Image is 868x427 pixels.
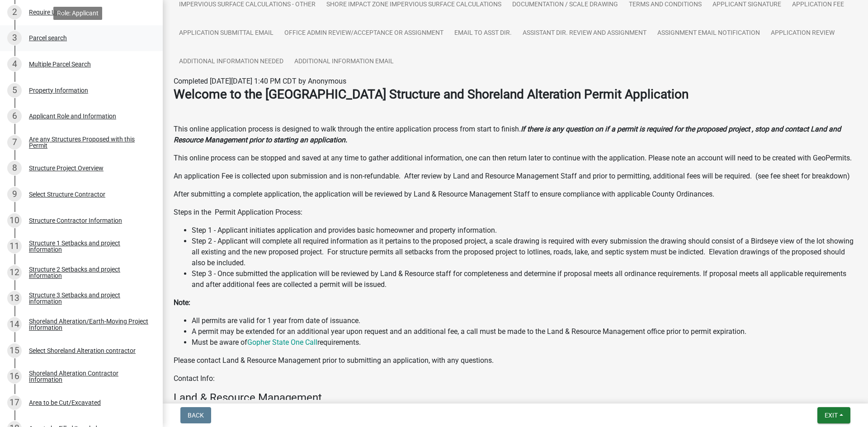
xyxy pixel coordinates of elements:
[174,298,190,307] strong: Note:
[247,338,317,347] a: Gopher State One Call
[174,171,857,182] p: An application Fee is collected upon submission and is non-refundable. After review by Land and R...
[174,77,346,85] span: Completed [DATE][DATE] 1:40 PM CDT by Anonymous
[29,165,104,171] div: Structure Project Overview
[29,347,136,354] div: Select Shoreland Alteration contractor
[174,47,289,76] a: Additional Information Needed
[7,161,22,175] div: 8
[174,124,857,145] p: This online application process is designed to walk through the entire application process from s...
[7,395,22,410] div: 17
[7,135,22,150] div: 7
[29,266,148,279] div: Structure 2 Setbacks and project information
[192,326,857,337] li: A permit may be extended for an additional year upon request and an additional fee, a call must b...
[174,189,857,200] p: After submitting a complete application, the application will be reviewed by Land & Resource Mana...
[7,83,22,98] div: 5
[7,187,22,202] div: 9
[517,19,652,48] a: Assistant Dir. Review and Assignment
[7,317,22,332] div: 14
[765,19,840,48] a: Application Review
[652,19,765,48] a: Assignment Email Notification
[7,5,22,19] div: 2
[7,31,22,45] div: 3
[7,265,22,280] div: 12
[29,292,148,305] div: Structure 3 Setbacks and project information
[174,87,689,102] strong: Welcome to the [GEOGRAPHIC_DATA] Structure and Shoreland Alteration Permit Application
[29,399,101,406] div: Area to be Cut/Excavated
[174,125,841,144] strong: If there is any question on if a permit is required for the proposed project , stop and contact L...
[29,370,148,383] div: Shoreland Alteration Contractor Information
[192,337,857,348] li: Must be aware of requirements.
[174,207,857,218] p: Steps in the Permit Application Process:
[174,391,857,404] h4: Land & Resource Management
[192,315,857,326] li: All permits are valid for 1 year from date of issuance.
[29,217,122,224] div: Structure Contractor Information
[29,136,148,149] div: Are any Structures Proposed with this Permit
[7,109,22,123] div: 6
[53,7,102,20] div: Role: Applicant
[29,240,148,253] div: Structure 1 Setbacks and project information
[449,19,517,48] a: Email to Asst Dir.
[188,412,204,419] span: Back
[817,407,850,423] button: Exit
[29,113,116,119] div: Applicant Role and Information
[29,318,148,331] div: Shoreland Alteration/Earth-Moving Project Information
[7,213,22,228] div: 10
[192,225,857,236] li: Step 1 - Applicant initiates application and provides basic homeowner and property information.
[825,412,838,419] span: Exit
[7,239,22,253] div: 11
[29,35,67,41] div: Parcel search
[174,355,857,366] p: Please contact Land & Resource Management prior to submitting an application, with any questions.
[174,373,857,384] p: Contact Info:
[7,369,22,384] div: 16
[279,19,449,48] a: Office Admin Review/Acceptance or Assignment
[192,236,857,268] li: Step 2 - Applicant will complete all required information as it pertains to the proposed project,...
[29,191,105,197] div: Select Structure Contractor
[29,9,64,15] div: Require User
[29,87,88,94] div: Property Information
[7,291,22,305] div: 13
[174,153,857,164] p: This online process can be stopped and saved at any time to gather additional information, one ca...
[289,47,399,76] a: Additional Information Email
[7,57,22,71] div: 4
[29,61,91,67] div: Multiple Parcel Search
[174,19,279,48] a: Application Submittal Email
[180,407,211,423] button: Back
[192,268,857,290] li: Step 3 - Once submitted the application will be reviewed by Land & Resource staff for completenes...
[7,343,22,358] div: 15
